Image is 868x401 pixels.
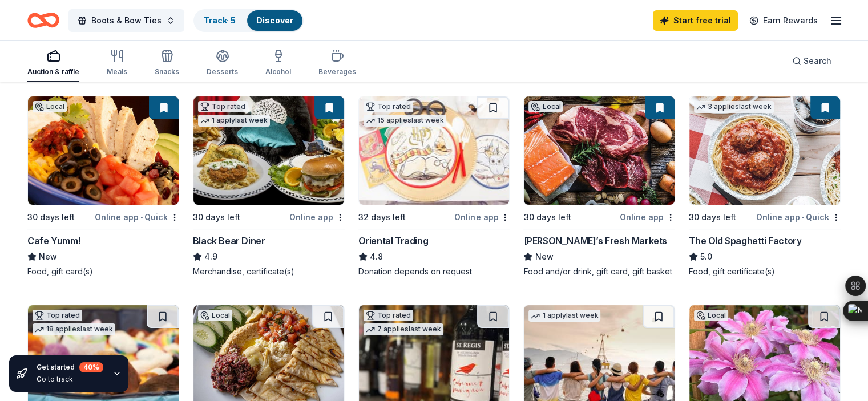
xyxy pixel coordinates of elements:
[364,323,443,335] div: 7 applies last week
[198,101,248,112] div: Top rated
[140,213,143,222] span: •
[207,67,238,76] div: Desserts
[689,96,840,205] img: Image for The Old Spaghetti Factory
[39,250,57,264] span: New
[358,234,429,248] div: Oriental Trading
[653,10,738,31] a: Start free trial
[204,15,236,25] a: Track· 5
[528,310,600,322] div: 1 apply last week
[107,44,127,82] button: Meals
[193,210,240,224] div: 30 days left
[193,96,345,277] a: Image for Black Bear DinerTop rated1 applylast week30 days leftOnline appBlack Bear Diner4.9Merch...
[359,96,510,205] img: Image for Oriental Trading
[364,101,413,112] div: Top rated
[802,213,804,222] span: •
[193,9,304,32] button: Track· 5Discover
[68,9,184,32] button: Boots & Bow Ties
[523,96,675,277] a: Image for Chuck’s Fresh MarketsLocal30 days leftOnline app[PERSON_NAME]’s Fresh MarketsNewFood an...
[523,234,667,248] div: [PERSON_NAME]’s Fresh Markets
[689,234,801,248] div: The Old Spaghetti Factory
[318,67,356,76] div: Beverages
[256,15,293,25] a: Discover
[358,266,510,277] div: Donation depends on request
[265,67,291,76] div: Alcohol
[204,250,217,264] span: 4.9
[694,310,728,321] div: Local
[33,310,82,321] div: Top rated
[804,54,831,68] span: Search
[79,362,103,372] div: 40 %
[37,362,103,372] div: Get started
[783,50,841,72] button: Search
[27,7,59,34] a: Home
[689,96,841,277] a: Image for The Old Spaghetti Factory3 applieslast week30 days leftOnline app•QuickThe Old Spaghett...
[33,101,67,112] div: Local
[535,250,553,264] span: New
[27,67,79,76] div: Auction & raffle
[193,266,345,277] div: Merchandise, certificate(s)
[689,266,841,277] div: Food, gift certificate(s)
[528,101,563,112] div: Local
[27,210,75,224] div: 30 days left
[620,210,675,224] div: Online app
[33,323,115,335] div: 18 applies last week
[689,210,736,224] div: 30 days left
[155,44,179,82] button: Snacks
[524,96,675,205] img: Image for Chuck’s Fresh Markets
[27,44,79,82] button: Auction & raffle
[27,96,179,277] a: Image for Cafe Yumm!Local30 days leftOnline app•QuickCafe Yumm!NewFood, gift card(s)
[364,115,446,127] div: 15 applies last week
[742,10,825,31] a: Earn Rewards
[28,96,179,205] img: Image for Cafe Yumm!
[364,310,413,321] div: Top rated
[193,234,265,248] div: Black Bear Diner
[37,375,103,384] div: Go to track
[523,266,675,277] div: Food and/or drink, gift card, gift basket
[27,234,80,248] div: Cafe Yumm!
[523,210,571,224] div: 30 days left
[358,210,406,224] div: 32 days left
[694,101,774,113] div: 3 applies last week
[107,67,127,76] div: Meals
[193,96,344,205] img: Image for Black Bear Diner
[198,310,232,321] div: Local
[207,44,238,82] button: Desserts
[756,210,841,224] div: Online app Quick
[454,210,510,224] div: Online app
[198,115,270,127] div: 1 apply last week
[358,96,510,277] a: Image for Oriental TradingTop rated15 applieslast week32 days leftOnline appOriental Trading4.8Do...
[27,266,179,277] div: Food, gift card(s)
[700,250,712,264] span: 5.0
[265,44,291,82] button: Alcohol
[370,250,383,264] span: 4.8
[91,14,162,27] span: Boots & Bow Ties
[318,44,356,82] button: Beverages
[95,210,179,224] div: Online app Quick
[289,210,345,224] div: Online app
[155,67,179,76] div: Snacks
